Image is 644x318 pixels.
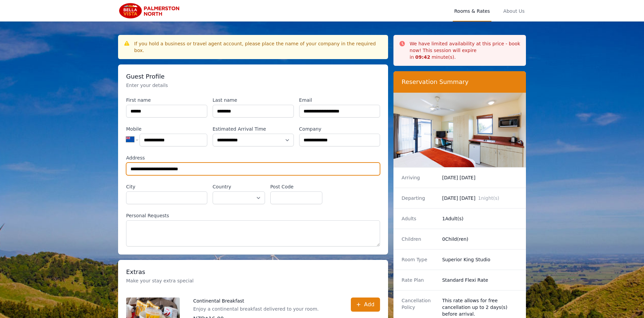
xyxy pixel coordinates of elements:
label: Mobile [126,126,207,132]
label: Post Code [270,183,323,190]
label: Company [299,126,380,132]
h3: Guest Profile [126,73,380,81]
dd: [DATE] [DATE] [442,174,518,181]
label: Country [213,183,265,190]
button: Add [351,298,380,312]
img: Bella Vista Palmerston North [118,3,182,19]
p: Make your stay extra special [126,277,380,284]
label: Personal Requests [126,212,380,219]
dt: Adults [401,215,437,222]
label: City [126,183,207,190]
span: Add [364,301,374,309]
dt: Room Type [401,256,437,263]
dt: Departing [401,195,437,201]
label: Estimated Arrival Time [213,126,294,132]
h3: Reservation Summary [401,78,518,86]
label: Address [126,154,380,161]
label: Email [299,97,380,103]
dd: 0 Child(ren) [442,236,518,242]
p: Continental Breakfast [193,298,319,304]
dd: Standard Flexi Rate [442,277,518,283]
span: 1 night(s) [478,195,499,201]
dt: Arriving [401,174,437,181]
h3: Extras [126,268,380,276]
p: Enjoy a continental breakfast delivered to your room. [193,306,319,312]
p: We have limited availability at this price - book now! This session will expire in minute(s). [410,40,521,60]
div: If you hold a business or travel agent account, please place the name of your company in the requ... [134,40,383,54]
dd: 1 Adult(s) [442,215,518,222]
dt: Children [401,236,437,242]
p: Enter your details [126,82,380,89]
label: First name [126,97,207,103]
label: Last name [213,97,294,103]
dt: Rate Plan [401,277,437,283]
strong: 09 : 42 [415,54,430,60]
img: Superior King Studio [393,93,526,167]
dd: [DATE] [DATE] [442,195,518,201]
dd: Superior King Studio [442,256,518,263]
